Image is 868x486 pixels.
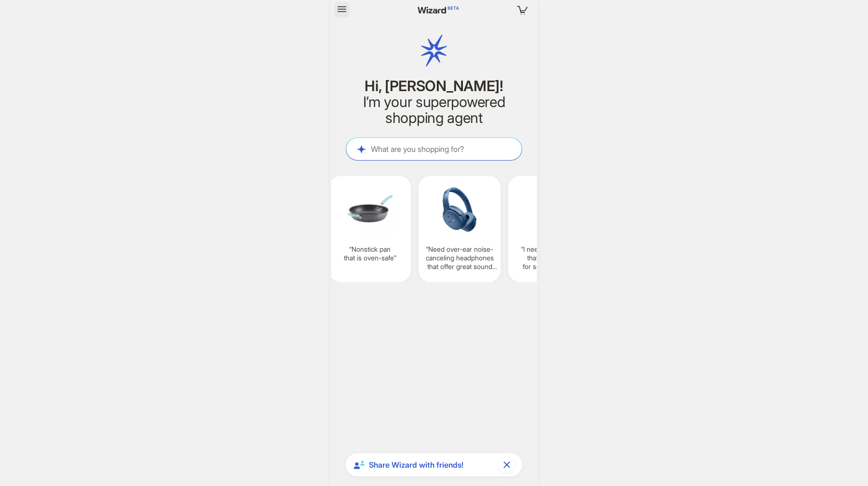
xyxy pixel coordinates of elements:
q: Need over-ear noise-canceling headphones that offer great sound quality and comfort for long use [422,245,497,271]
q: Nonstick pan that is oven-safe [333,245,407,262]
img: Nonstick%20pan%20that%20is%20ovensafe-91bcac04.png [333,182,407,237]
div: I need moisturizer that is targeted for sensitive skin [508,176,590,282]
q: I need moisturizer that is targeted for sensitive skin [512,245,586,271]
span: Share Wizard with friends! [369,460,495,470]
img: Need%20over-ear%20noise-canceling%20headphones%20that%20offer%20great%20sound%20quality%20and%20c... [422,182,497,237]
div: Nonstick pan that is oven-safe [329,176,411,282]
h1: Hi, [PERSON_NAME]! [346,78,522,94]
img: I%20need%20moisturizer%20that%20is%20targeted%20for%20sensitive%20skin-81681324.png [512,182,586,237]
div: Share Wizard with friends! [346,453,522,476]
h2: I’m your superpowered shopping agent [346,94,522,126]
div: Need over-ear noise-canceling headphones that offer great sound quality and comfort for long use [419,176,501,282]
